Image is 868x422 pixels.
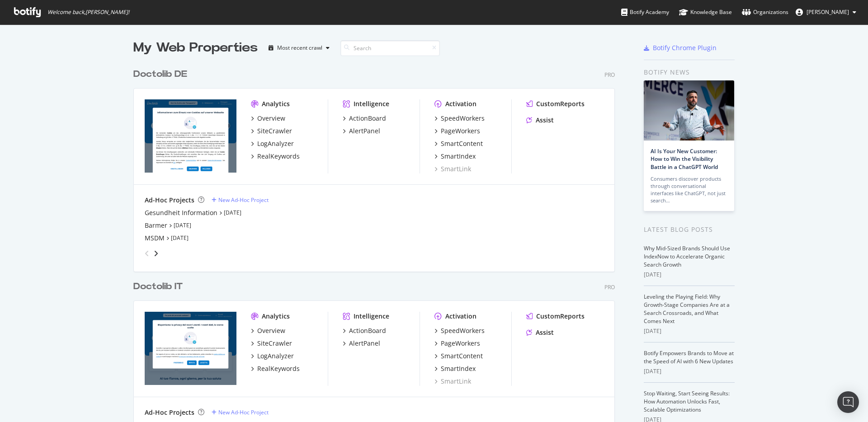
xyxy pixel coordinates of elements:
[145,408,194,417] div: Ad-Hoc Projects
[604,283,615,291] div: Pro
[434,152,476,161] a: SmartIndex
[526,328,554,337] a: Assist
[441,339,480,348] div: PageWorkers
[837,391,859,413] div: Open Intercom Messenger
[526,116,554,125] a: Assist
[251,326,285,335] a: Overview
[251,139,294,148] a: LogAnalyzer
[434,352,483,361] a: SmartContent
[133,280,183,293] div: Doctolib IT
[145,99,236,173] img: doctolib.de
[277,45,322,51] div: Most recent crawl
[153,249,159,258] div: angle-right
[434,114,485,123] a: SpeedWorkers
[343,326,386,335] a: ActionBoard
[133,39,258,57] div: My Web Properties
[644,67,735,77] div: Botify news
[354,312,389,321] div: Intelligence
[536,328,554,337] div: Assist
[644,225,735,234] div: Latest Blog Posts
[257,339,292,348] div: SiteCrawler
[47,9,129,16] span: Welcome back, [PERSON_NAME] !
[257,326,285,335] div: Overview
[644,293,730,325] a: Leveling the Playing Field: Why Growth-Stage Companies Are at a Search Crossroads, and What Comes...
[536,116,554,125] div: Assist
[145,196,194,205] div: Ad-Hoc Projects
[788,5,863,19] button: [PERSON_NAME]
[621,8,669,17] div: Botify Academy
[218,196,269,204] div: New Ad-Hoc Project
[349,326,386,335] div: ActionBoard
[257,152,300,161] div: RealKeywords
[251,352,294,361] a: LogAnalyzer
[257,139,294,148] div: LogAnalyzer
[434,377,471,386] a: SmartLink
[343,114,386,123] a: ActionBoard
[441,152,476,161] div: SmartIndex
[340,40,440,56] input: Search
[434,164,471,173] a: SmartLink
[343,127,380,136] a: AlertPanel
[133,280,186,293] a: Doctolib IT
[224,209,241,216] a: [DATE]
[145,208,217,217] a: Gesundheit Information
[145,221,167,230] a: Barmer
[257,352,294,361] div: LogAnalyzer
[644,349,734,365] a: Botify Empowers Brands to Move at the Speed of AI with 6 New Updates
[526,99,585,108] a: CustomReports
[257,364,300,373] div: RealKeywords
[536,99,585,108] div: CustomReports
[441,139,483,148] div: SmartContent
[349,127,380,136] div: AlertPanel
[171,234,189,242] a: [DATE]
[644,389,730,413] a: Stop Waiting, Start Seeing Results: How Automation Unlocks Fast, Scalable Optimizations
[265,41,333,55] button: Most recent crawl
[434,339,480,348] a: PageWorkers
[251,114,285,123] a: Overview
[441,352,483,361] div: SmartContent
[651,147,718,170] a: AI Is Your New Customer: How to Win the Visibility Battle in a ChatGPT World
[251,339,292,348] a: SiteCrawler
[354,99,389,108] div: Intelligence
[644,271,735,279] div: [DATE]
[441,364,476,373] div: SmartIndex
[212,196,269,204] a: New Ad-Hoc Project
[644,43,717,52] a: Botify Chrome Plugin
[807,8,849,16] span: Thibaud Collignon
[434,127,480,136] a: PageWorkers
[679,8,732,17] div: Knowledge Base
[174,221,191,229] a: [DATE]
[145,234,165,243] a: MSDM
[251,127,292,136] a: SiteCrawler
[133,68,187,81] div: Doctolib DE
[445,312,476,321] div: Activation
[604,71,615,79] div: Pro
[218,408,269,416] div: New Ad-Hoc Project
[212,408,269,416] a: New Ad-Hoc Project
[349,339,380,348] div: AlertPanel
[257,114,285,123] div: Overview
[526,312,585,321] a: CustomReports
[133,68,191,81] a: Doctolib DE
[262,99,290,108] div: Analytics
[441,127,480,136] div: PageWorkers
[536,312,585,321] div: CustomReports
[434,139,483,148] a: SmartContent
[343,339,380,348] a: AlertPanel
[262,312,290,321] div: Analytics
[644,367,735,375] div: [DATE]
[141,246,153,261] div: angle-left
[441,114,485,123] div: SpeedWorkers
[644,244,730,268] a: Why Mid-Sized Brands Should Use IndexNow to Accelerate Organic Search Growth
[653,43,717,52] div: Botify Chrome Plugin
[257,127,292,136] div: SiteCrawler
[145,312,236,385] img: www.doctolib.it
[251,364,300,373] a: RealKeywords
[445,99,476,108] div: Activation
[441,326,485,335] div: SpeedWorkers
